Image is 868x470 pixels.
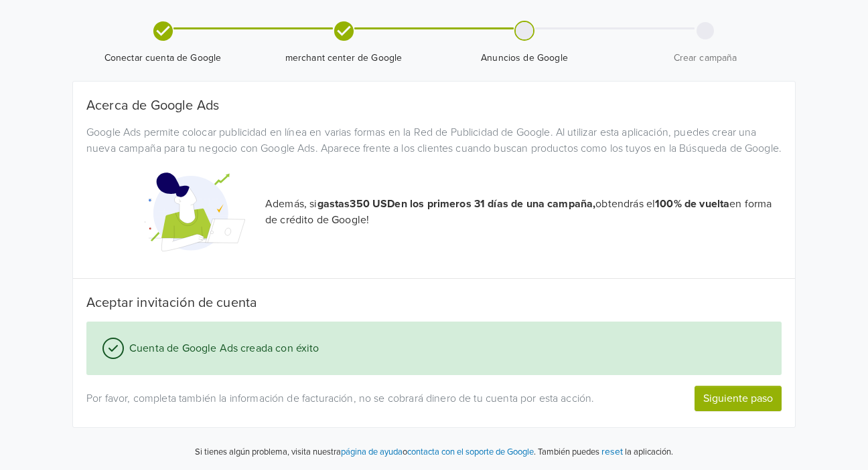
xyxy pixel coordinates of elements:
[265,196,782,228] p: Además, si obtendrás el en forma de crédito de Google!
[317,197,596,211] strong: gastas 350 USD en los primeros 31 días de una campaña,
[124,340,319,356] span: Cuenta de Google Ads creada con éxito
[195,446,536,459] p: Si tienes algún problema, visita nuestra o .
[86,295,782,311] h5: Aceptar invitación de cuenta
[76,124,792,156] div: Google Ads permite colocar publicidad en línea en varias formas en la Red de Publicidad de Google...
[620,51,790,65] span: Crear campaña
[259,51,429,65] span: merchant center de Google
[601,444,623,459] button: reset
[341,447,403,457] a: página de ayuda
[86,390,603,406] p: Por favor, completa también la información de facturación, no se cobrará dinero de tu cuenta por ...
[439,51,609,65] span: Anuncios de Google
[78,51,248,65] span: Conectar cuenta de Google
[655,197,729,211] strong: 100% de vuelta
[407,447,534,457] a: contacta con el soporte de Google
[86,98,782,114] h5: Acerca de Google Ads
[536,444,673,459] p: También puedes la aplicación.
[145,162,245,262] img: Google Promotional Codes
[695,386,782,411] button: Siguiente paso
